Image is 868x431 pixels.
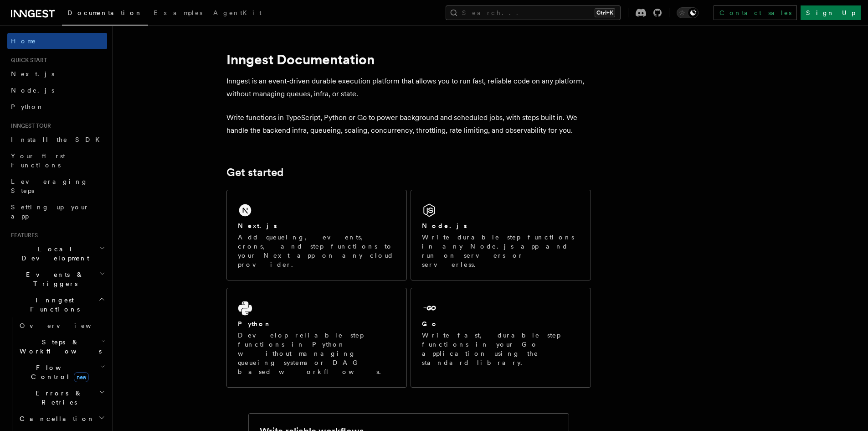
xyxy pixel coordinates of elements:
[7,296,98,314] span: Inngest Functions
[7,266,107,292] button: Events & Triggers
[226,51,591,68] h1: Inngest Documentation
[801,5,861,20] a: Sign Up
[67,9,143,16] span: Documentation
[7,33,107,49] a: Home
[11,103,44,110] span: Python
[7,131,107,148] a: Install the SDK
[238,221,277,230] h2: Next.js
[11,152,65,169] span: Your first Functions
[226,111,591,137] p: Write functions in TypeScript, Python or Go to power background and scheduled jobs, with steps bu...
[7,148,107,173] a: Your first Functions
[16,317,107,334] a: Overview
[238,319,272,328] h2: Python
[7,57,47,64] span: Quick start
[154,9,202,16] span: Examples
[7,241,107,266] button: Local Development
[20,322,113,329] span: Overview
[238,331,395,376] p: Develop reliable step functions in Python without managing queueing systems or DAG based workflows.
[411,288,591,388] a: GoWrite fast, durable step functions in your Go application using the standard library.
[422,331,580,367] p: Write fast, durable step functions in your Go application using the standard library.
[74,372,89,382] span: new
[62,3,148,26] a: Documentation
[16,389,99,407] span: Errors & Retries
[16,414,95,423] span: Cancellation
[422,319,438,328] h2: Go
[714,5,797,20] a: Contact sales
[238,233,395,269] p: Add queueing, events, crons, and step functions to your Next app on any cloud provider.
[7,66,107,82] a: Next.js
[7,122,51,130] span: Inngest tour
[422,233,580,269] p: Write durable step functions in any Node.js app and run on servers or serverless.
[11,136,105,143] span: Install the SDK
[446,5,621,20] button: Search...Ctrl+K
[16,338,102,356] span: Steps & Workflows
[226,288,407,388] a: PythonDevelop reliable step functions in Python without managing queueing systems or DAG based wo...
[11,70,54,78] span: Next.js
[595,8,615,17] kbd: Ctrl+K
[11,36,36,46] span: Home
[11,203,89,220] span: Setting up your app
[7,82,107,99] a: Node.js
[7,292,107,317] button: Inngest Functions
[226,190,407,280] a: Next.jsAdd queueing, events, crons, and step functions to your Next app on any cloud provider.
[7,244,99,263] span: Local Development
[226,75,591,100] p: Inngest is an event-driven durable execution platform that allows you to run fast, reliable code ...
[16,334,107,359] button: Steps & Workflows
[7,270,99,288] span: Events & Triggers
[226,166,283,179] a: Get started
[208,3,267,25] a: AgentKit
[213,9,262,16] span: AgentKit
[11,87,54,94] span: Node.js
[16,359,107,385] button: Flow Controlnew
[16,363,100,381] span: Flow Control
[677,7,699,18] button: Toggle dark mode
[7,199,107,224] a: Setting up your app
[16,385,107,410] button: Errors & Retries
[7,173,107,199] a: Leveraging Steps
[7,99,107,115] a: Python
[411,190,591,280] a: Node.jsWrite durable step functions in any Node.js app and run on servers or serverless.
[7,232,38,239] span: Features
[422,221,467,230] h2: Node.js
[148,3,208,25] a: Examples
[16,410,107,427] button: Cancellation
[11,178,88,194] span: Leveraging Steps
